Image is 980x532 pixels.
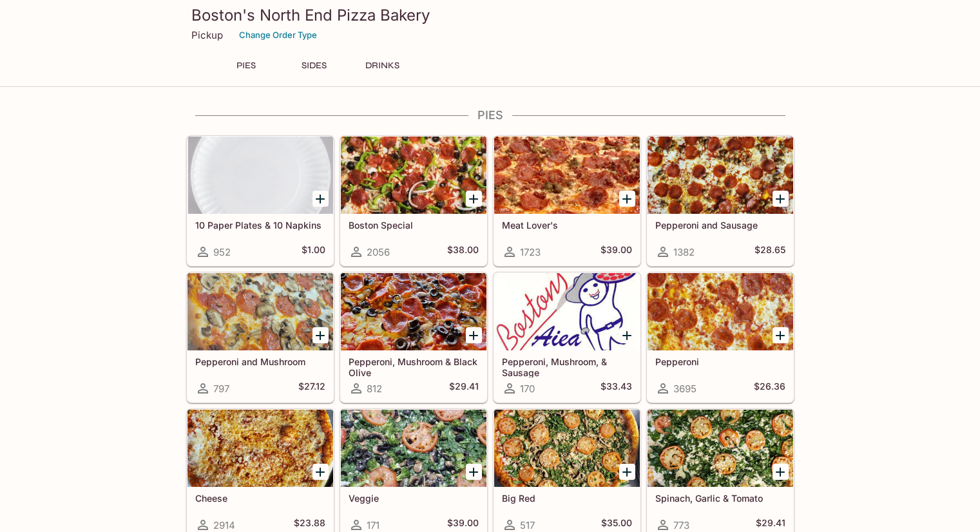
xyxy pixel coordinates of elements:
div: Pepperoni and Mushroom [187,273,333,350]
h5: Boston Special [349,220,479,231]
button: Add Pepperoni and Sausage [773,191,789,207]
a: Meat Lover's1723$39.00 [494,136,640,266]
h5: 10 Paper Plates & 10 Napkins [195,220,325,231]
button: Add Pepperoni [773,327,789,343]
h5: Big Red [502,493,632,504]
a: Pepperoni, Mushroom, & Sausage170$33.43 [494,272,640,403]
a: Boston Special2056$38.00 [340,136,487,266]
h5: Cheese [195,493,325,504]
button: Add Boston Special [466,191,482,207]
button: Add Pepperoni and Mushroom [312,327,329,343]
button: Add Spinach, Garlic & Tomato [773,464,789,480]
span: 1382 [673,246,695,258]
p: Pickup [191,29,223,41]
a: Pepperoni and Mushroom797$27.12 [187,272,334,403]
span: 170 [520,383,535,395]
h5: Spinach, Garlic & Tomato [655,493,785,504]
h5: $28.65 [754,244,785,260]
h5: $38.00 [447,244,479,260]
div: 10 Paper Plates & 10 Napkins [187,137,333,214]
button: Change Order Type [233,25,323,45]
button: Add Big Red [619,464,635,480]
h3: Boston's North End Pizza Bakery [191,5,789,25]
span: 797 [213,383,229,395]
button: Add Pepperoni, Mushroom & Black Olive [466,327,482,343]
a: 10 Paper Plates & 10 Napkins952$1.00 [187,136,334,266]
span: 3695 [673,383,697,395]
div: Pepperoni and Sausage [648,137,793,214]
div: Pepperoni [648,273,793,350]
h5: $39.00 [600,244,632,260]
span: 1723 [520,246,541,258]
h5: $27.12 [298,381,325,396]
button: Add Cheese [312,464,329,480]
span: 952 [213,246,231,258]
button: PIES [217,57,275,75]
button: Add Veggie [466,464,482,480]
h5: $26.36 [754,381,785,396]
a: Pepperoni3695$26.36 [647,272,794,403]
h5: Pepperoni, Mushroom, & Sausage [502,356,632,377]
h5: Pepperoni and Mushroom [195,356,325,367]
h5: $29.41 [449,381,479,396]
div: Spinach, Garlic & Tomato [648,410,793,487]
button: Add Pepperoni, Mushroom, & Sausage [619,327,635,343]
div: Pepperoni, Mushroom & Black Olive [341,273,486,350]
h5: Pepperoni [655,356,785,367]
h4: PIES [186,108,794,122]
span: 2914 [213,519,235,531]
div: Meat Lover's [494,137,640,214]
span: 2056 [367,246,390,258]
span: 171 [367,519,380,531]
h5: $33.43 [600,381,632,396]
a: Pepperoni and Sausage1382$28.65 [647,136,794,266]
button: Add 10 Paper Plates & 10 Napkins [312,191,329,207]
h5: $1.00 [302,244,325,260]
h5: Meat Lover's [502,220,632,231]
span: 517 [520,519,535,531]
div: Veggie [341,410,486,487]
button: DRINKS [354,57,412,75]
h5: Veggie [349,493,479,504]
div: Boston Special [341,137,486,214]
button: SIDES [285,57,343,75]
h5: Pepperoni, Mushroom & Black Olive [349,356,479,377]
h5: Pepperoni and Sausage [655,220,785,231]
div: Pepperoni, Mushroom, & Sausage [494,273,640,350]
button: Add Meat Lover's [619,191,635,207]
span: 773 [673,519,689,531]
span: 812 [367,383,382,395]
div: Big Red [494,410,640,487]
div: Cheese [187,410,333,487]
a: Pepperoni, Mushroom & Black Olive812$29.41 [340,272,487,403]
